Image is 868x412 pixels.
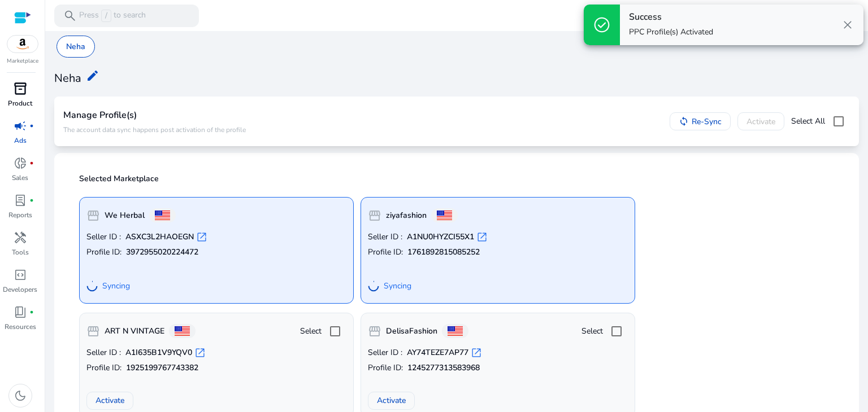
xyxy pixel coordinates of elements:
[14,82,27,95] span: inventory_2
[86,392,133,410] button: Activate
[692,116,722,128] span: Re-Sync
[629,12,713,23] h4: Success
[368,209,381,222] span: storefront
[86,231,121,243] span: Seller ID :
[386,326,437,337] b: DelisaFashion
[86,247,121,258] span: Profile ID:
[126,247,198,258] b: 3972955020224472
[101,10,111,22] span: /
[593,16,611,34] span: check_circle
[63,110,246,121] h4: Manage Profile(s)
[377,395,406,406] span: Activate
[86,347,121,358] span: Seller ID :
[629,27,713,38] p: PPC Profile(s) Activated
[29,161,34,165] span: fiber_manual_record
[476,231,488,243] span: open_in_new
[102,280,130,292] span: Syncing
[79,173,841,185] p: Selected Marketplace
[14,156,27,170] span: donut_small
[194,347,206,358] span: open_in_new
[407,347,468,358] b: AY74TEZE7AP77
[79,10,146,22] p: Press to search
[54,72,81,85] h3: Neha
[29,310,34,314] span: fiber_manual_record
[86,362,121,374] span: Profile ID:
[12,173,28,183] p: Sales
[407,362,480,374] b: 1245277313583968
[407,247,480,258] b: 1761892815085252
[368,325,381,338] span: storefront
[3,284,37,295] p: Developers
[196,231,207,243] span: open_in_new
[63,125,246,134] p: The account data sync happens post activation of the profile
[368,392,415,410] button: Activate
[368,247,403,258] span: Profile ID:
[368,362,403,374] span: Profile ID:
[12,247,29,257] p: Tools
[14,389,27,402] span: dark_mode
[14,119,27,133] span: campaign
[86,325,100,338] span: storefront
[86,209,100,222] span: storefront
[14,231,27,244] span: handyman
[105,326,164,337] b: ART N VINTAGE
[63,9,77,23] span: search
[105,210,145,221] b: We Herbal
[66,41,85,52] p: Neha
[14,268,27,282] span: code_blocks
[8,98,32,108] p: Product
[29,198,34,203] span: fiber_manual_record
[125,231,194,243] b: ASXC3L2HAOEGN
[581,326,603,337] span: Select
[96,395,124,406] span: Activate
[7,36,38,52] img: amazon.svg
[14,305,27,319] span: book_4
[125,347,192,358] b: A1I635B1V9YQV0
[471,347,482,358] span: open_in_new
[841,18,854,32] span: close
[8,210,32,220] p: Reports
[368,231,402,243] span: Seller ID :
[14,135,27,146] p: Ads
[386,210,427,221] b: ziyafashion
[14,194,27,207] span: lab_profile
[670,112,731,130] button: Re-Sync
[29,124,34,128] span: fiber_manual_record
[791,116,825,127] span: Select All
[384,280,411,292] span: Syncing
[7,57,38,65] p: Marketplace
[126,362,198,374] b: 1925199767743382
[679,116,689,126] mat-icon: sync
[5,322,36,332] p: Resources
[407,231,474,243] b: A1NU0HYZCI55X1
[86,69,99,82] mat-icon: edit
[300,326,322,337] span: Select
[368,347,402,358] span: Seller ID :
